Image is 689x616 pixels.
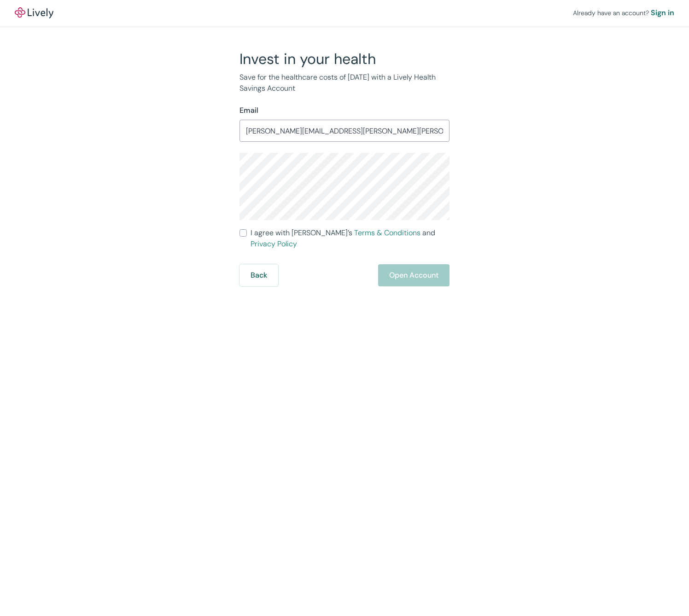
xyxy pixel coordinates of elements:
[251,227,450,250] span: I agree with [PERSON_NAME]’s and
[15,7,53,18] a: LivelyLively
[15,7,53,18] img: Lively
[239,264,278,286] button: Back
[239,72,450,94] p: Save for the healthcare costs of [DATE] with a Lively Health Savings Account
[354,228,420,238] a: Terms & Conditions
[651,7,674,18] a: Sign in
[239,105,258,116] label: Email
[239,50,450,68] h2: Invest in your health
[573,7,674,18] div: Already have an account?
[251,239,297,249] a: Privacy Policy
